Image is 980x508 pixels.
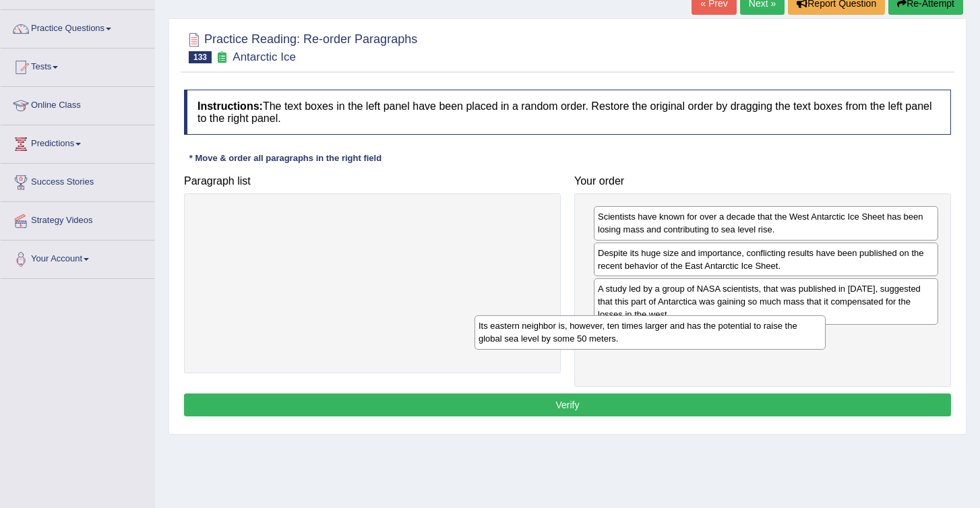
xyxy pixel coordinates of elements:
div: Despite its huge size and importance, conflicting results have been published on the recent behav... [594,243,938,276]
small: Exam occurring question [215,51,229,64]
a: Tests [1,49,154,82]
button: Verify [184,393,951,416]
b: Instructions: [197,100,263,112]
div: A study led by a group of NASA scientists, that was published in [DATE], suggested that this part... [594,278,938,325]
a: Strategy Videos [1,202,154,236]
h4: The text boxes in the left panel have been placed in a random order. Restore the original order b... [184,90,951,135]
a: Your Account [1,241,154,274]
a: Success Stories [1,164,154,197]
small: Antarctic Ice [233,51,296,63]
a: Online Class [1,87,154,121]
h2: Practice Reading: Re-order Paragraphs [184,30,417,63]
a: Predictions [1,125,154,159]
div: Scientists have known for over a decade that the West Antarctic Ice Sheet has been losing mass an... [594,206,938,240]
a: Practice Questions [1,10,154,44]
div: * Move & order all paragraphs in the right field [184,152,387,164]
h4: Paragraph list [184,175,561,187]
span: 133 [189,51,212,63]
div: Its eastern neighbor is, however, ten times larger and has the potential to raise the global sea ... [474,315,826,349]
h4: Your order [574,175,951,187]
